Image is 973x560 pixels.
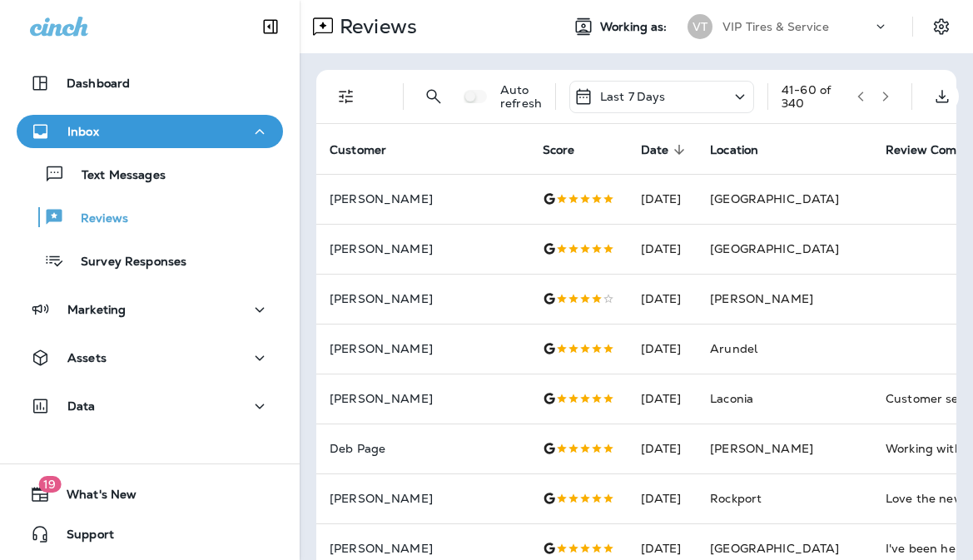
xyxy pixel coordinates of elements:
[628,473,697,523] td: [DATE]
[67,77,130,90] p: Dashboard
[628,274,697,324] td: [DATE]
[600,20,671,34] span: Working as:
[710,142,780,157] span: Location
[17,156,283,191] button: Text Messages
[17,341,283,374] button: Assets
[38,476,61,493] span: 19
[628,324,697,374] td: [DATE]
[17,200,283,235] button: Reviews
[330,143,386,157] span: Customer
[330,492,516,505] p: [PERSON_NAME]
[543,143,575,157] span: Score
[67,399,96,413] p: Data
[330,242,516,255] p: [PERSON_NAME]
[330,192,516,206] p: [PERSON_NAME]
[330,292,516,305] p: [PERSON_NAME]
[926,12,956,42] button: Settings
[641,142,691,157] span: Date
[17,115,283,148] button: Inbox
[628,374,697,424] td: [DATE]
[17,293,283,326] button: Marketing
[333,14,417,39] p: Reviews
[628,424,697,473] td: [DATE]
[330,142,408,157] span: Customer
[641,143,669,157] span: Date
[710,241,839,256] span: [GEOGRAPHIC_DATA]
[17,243,283,278] button: Survey Responses
[710,391,753,406] span: Laconia
[500,83,542,110] p: Auto refresh
[926,80,959,113] button: Export as CSV
[67,351,107,364] p: Assets
[628,224,697,274] td: [DATE]
[17,478,283,511] button: 19What's New
[50,488,137,508] span: What's New
[50,528,114,548] span: Support
[710,143,758,157] span: Location
[67,303,126,316] p: Marketing
[330,392,516,405] p: [PERSON_NAME]
[710,341,757,356] span: Arundel
[64,255,186,270] p: Survey Responses
[417,80,450,113] button: Search Reviews
[330,442,516,455] p: Deb Page
[330,342,516,355] p: [PERSON_NAME]
[710,441,813,456] span: [PERSON_NAME]
[710,191,839,206] span: [GEOGRAPHIC_DATA]
[17,518,283,551] button: Support
[600,90,666,103] p: Last 7 Days
[722,20,829,33] p: VIP Tires & Service
[67,125,99,138] p: Inbox
[710,491,762,506] span: Rockport
[17,389,283,423] button: Data
[710,541,839,556] span: [GEOGRAPHIC_DATA]
[17,67,283,100] button: Dashboard
[247,10,294,43] button: Collapse Sidebar
[710,291,813,306] span: [PERSON_NAME]
[330,542,516,555] p: [PERSON_NAME]
[782,83,844,110] div: 41 - 60 of 340
[543,142,597,157] span: Score
[330,80,363,113] button: Filters
[628,174,697,224] td: [DATE]
[65,168,166,184] p: Text Messages
[64,211,128,227] p: Reviews
[688,14,712,39] div: VT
